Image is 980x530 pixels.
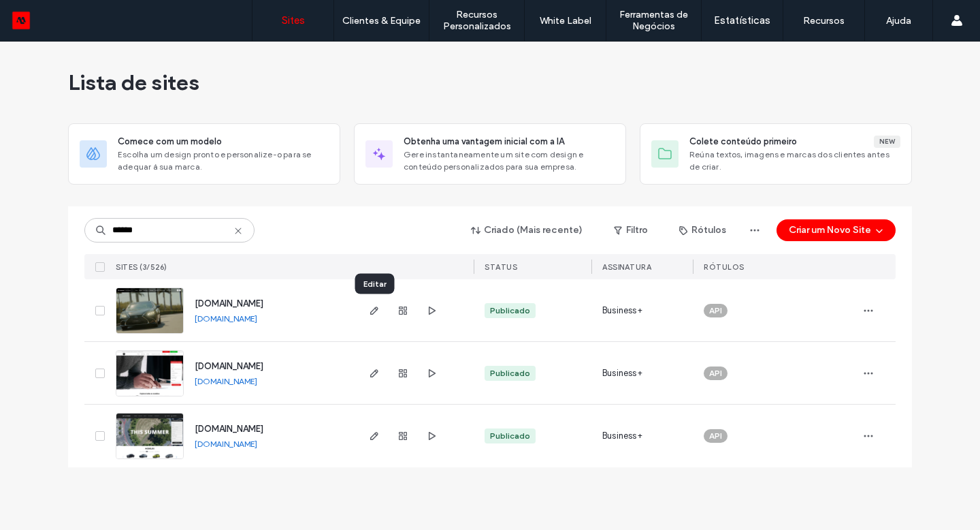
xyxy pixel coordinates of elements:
div: Editar [355,274,395,294]
a: [DOMAIN_NAME] [195,439,257,449]
button: Criado (Mais recente) [459,219,595,241]
span: Obtenha uma vantagem inicial com a IA [404,135,564,149]
label: Ferramentas de Negócios [606,9,701,32]
button: Criar um Novo Site [777,219,896,241]
a: [DOMAIN_NAME] [195,376,257,386]
span: STATUS [485,262,517,272]
div: Comece com um modeloEscolha um design pronto e personalize-o para se adequar à sua marca. [68,123,340,185]
span: Business+ [602,367,642,380]
span: Lista de sites [68,69,199,96]
a: [DOMAIN_NAME] [195,424,263,434]
span: Gere instantaneamente um site com design e conteúdo personalizados para sua empresa. [404,149,615,173]
a: [DOMAIN_NAME] [195,298,263,309]
label: Clientes & Equipe [342,15,421,27]
div: Obtenha uma vantagem inicial com a IAGere instantaneamente um site com design e conteúdo personal... [354,123,626,185]
span: Colete conteúdo primeiro [689,135,797,149]
label: Ajuda [886,15,911,27]
span: Business+ [602,304,642,317]
div: New [874,136,900,148]
span: API [709,367,722,379]
button: Rótulos [667,219,738,241]
a: [DOMAIN_NAME] [195,361,263,371]
div: Publicado [490,367,530,379]
label: Recursos Personalizados [429,9,524,32]
label: Estatísticas [714,14,770,27]
span: Assinatura [602,262,651,272]
div: Colete conteúdo primeiroNewReúna textos, imagens e marcas dos clientes antes de criar. [640,123,912,185]
label: White Label [540,15,591,27]
span: Comece com um modelo [118,135,222,149]
span: Sites (3/526) [116,262,167,272]
button: Filtro [600,219,661,241]
span: Escolha um design pronto e personalize-o para se adequar à sua marca. [118,149,329,173]
span: Reúna textos, imagens e marcas dos clientes antes de criar. [689,149,900,173]
div: Publicado [490,305,530,317]
span: Rótulos [704,262,745,272]
span: Business+ [602,429,642,443]
label: Sites [282,14,305,27]
span: API [709,430,722,442]
div: Publicado [490,430,530,442]
a: [DOMAIN_NAME] [195,313,257,324]
span: Ajuda [31,10,65,22]
span: API [709,305,722,317]
label: Recursos [803,15,845,27]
